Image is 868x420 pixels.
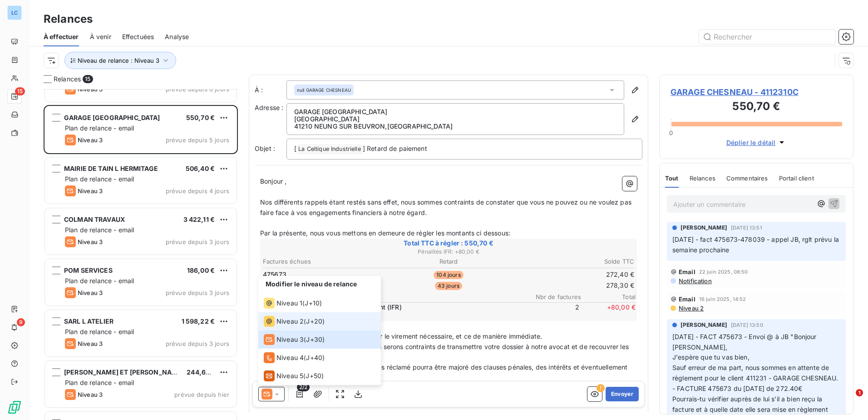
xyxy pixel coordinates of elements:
span: Plan de relance - email [65,175,134,183]
span: À effectuer [44,32,79,41]
span: - FACTURE 475673 du [DATE] de 272.40€ [672,385,803,392]
span: prévue depuis hier [174,391,229,398]
span: J+50 ) [306,371,324,380]
span: Niveau 3 [78,187,103,195]
span: J+10 ) [305,299,322,308]
span: 22 juin 2025, 08:50 [699,269,748,275]
p: GARAGE [GEOGRAPHIC_DATA] [294,108,616,115]
a: 15 [7,89,21,104]
span: [PERSON_NAME] [681,224,727,232]
span: 550,70 € [186,114,215,121]
span: [DATE] 13:51 [731,225,762,230]
span: J+40 ) [306,353,325,362]
span: 1 [856,389,863,396]
span: [DATE] 13:50 [731,322,763,328]
span: 104 jours [434,271,463,279]
span: 15 [83,75,93,83]
span: GARAGE CHESNEAU - 4112310C [671,86,842,98]
span: Sauf erreur de ma part, nous sommes en attente de règlement pour le client 411231 - GARAGE CHESNEAU. [672,364,838,382]
span: Plan de relance - email [65,277,134,285]
span: Niveau 5 [276,371,303,380]
span: Relances [690,175,715,182]
span: Adresse : [255,104,283,111]
div: LC [7,5,22,20]
td: 272,40 € [511,270,635,280]
span: Pénalités IFR : + 80,00 € [261,248,636,256]
th: Retard [387,257,510,266]
span: prévue depuis 5 jours [166,136,229,144]
span: 16 juin 2025, 14:52 [699,296,746,302]
span: SARL L ATELIER [64,317,113,325]
span: prévue depuis 3 jours [166,289,229,296]
span: Niveau 3 [78,340,103,347]
th: Solde TTC [511,257,635,266]
span: Tout [665,175,679,182]
span: Niveau 3 [276,335,304,344]
span: 506,40 € [186,165,215,172]
span: Nous vous [MEDICAL_DATA] d’effectuer le virement nécessaire, et ce de manière immédiate. [260,332,542,340]
button: Niveau de relance : Niveau 3 [64,52,176,69]
span: Effectuées [122,32,154,41]
span: 2 [525,303,579,321]
span: J+30 ) [306,335,325,344]
label: À : [255,85,286,95]
span: [DATE] - fact 475673-478039 - appel JB, rglt prévu la semaine prochaine [672,235,841,254]
span: POM SERVICES [64,266,113,274]
span: Analyse [165,32,189,41]
span: prévue depuis 3 jours [166,340,229,347]
span: Nbr de factures [527,293,581,300]
div: ( [264,370,324,381]
span: A titre informatif, le montant des factures réclamé pourra être majoré des clauses pénales, des i... [260,363,629,381]
span: GARAGE [GEOGRAPHIC_DATA] [64,114,160,121]
span: 186,00 € [187,266,215,274]
span: Niveau 3 [78,136,103,144]
span: 2/2 [297,383,310,391]
span: [PERSON_NAME] [681,321,727,329]
span: [PERSON_NAME] ET [PERSON_NAME] [64,368,184,376]
span: 3 422,11 € [183,215,215,223]
span: Email [679,295,695,303]
span: [DATE] - FACT 475673 - Envoi @ à JB "Bonjour [PERSON_NAME], [672,333,819,351]
div: ( [264,334,325,345]
span: Portail client [779,175,814,182]
th: Factures échues [262,257,386,266]
span: 0 [669,129,673,136]
td: 278,30 € [511,280,635,290]
span: Relances [54,75,81,84]
span: La Celtique Industrielle [297,144,362,155]
span: Plan de relance - email [65,226,134,234]
img: Logo LeanPay [7,400,22,415]
span: MAIRIE DE TAIN L HERMITAGE [64,165,158,172]
span: [ [294,145,296,152]
input: Rechercher [699,30,835,44]
span: ] Retard de paiement [363,145,427,152]
span: Email [679,268,695,275]
h3: 550,70 € [671,98,842,116]
p: Indemnités forfaitaires de recouvrement (IFR) [261,303,523,312]
span: Déplier le détail [726,138,776,147]
h3: Relances [44,11,93,27]
div: ( [264,298,322,309]
span: Niveau de relance : Niveau 3 [78,57,159,64]
span: En cas de non-paiement immédiat, nous serons contraints de transmettre votre dossier à notre avoc... [260,343,631,361]
span: Objet : [255,145,275,152]
span: 244,68 € [187,368,216,376]
span: Modifier le niveau de relance [266,280,357,288]
span: Niveau 2 [276,317,304,326]
p: 40,00 € [261,312,523,321]
span: Niveau 3 [78,238,103,245]
span: Total TTC à régler : 550,70 € [261,239,636,248]
button: Déplier le détail [724,137,789,148]
span: prévue depuis 4 jours [166,187,229,195]
span: Par la présente, nous vous mettons en demeure de régler les montants ci dessous: [260,229,510,237]
span: Plan de relance - email [65,124,134,132]
span: Plan de relance - email [65,328,134,335]
span: Total [581,293,636,300]
span: Notification [678,277,712,285]
span: 43 jours [435,282,462,290]
span: 1 598,22 € [182,317,215,325]
span: 15 [15,87,25,95]
span: J'espère que tu vas bien, [672,353,750,361]
span: null GARAGE CHESNEAU [297,87,351,93]
span: Plan de relance - email [65,379,134,386]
